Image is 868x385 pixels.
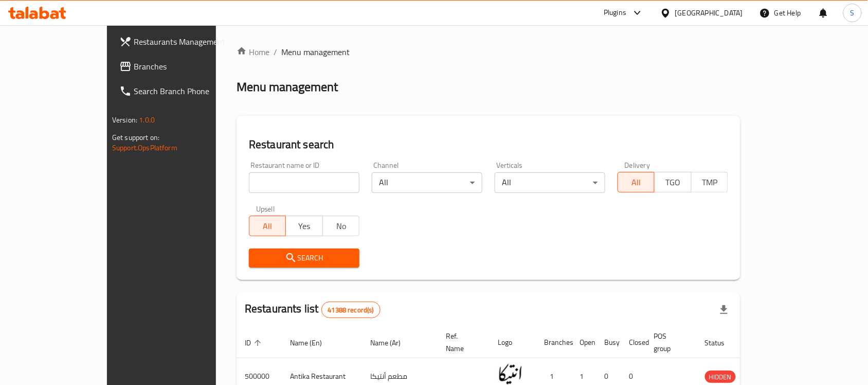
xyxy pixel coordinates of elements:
div: [GEOGRAPHIC_DATA] [675,7,743,19]
button: All [249,216,286,236]
span: Branches [134,60,244,73]
div: All [495,172,605,193]
a: Restaurants Management [111,29,252,54]
span: Search [257,252,351,265]
div: Plugins [604,7,626,19]
button: TMP [691,172,728,192]
label: Delivery [625,162,650,169]
span: 41388 record(s) [322,305,380,315]
h2: Restaurants list [245,301,381,318]
span: Restaurants Management [134,36,244,48]
span: Name (Ar) [370,337,414,349]
span: 1.0.0 [139,113,155,127]
span: Yes [290,219,318,234]
button: Search [249,249,359,268]
th: Logo [490,327,536,358]
div: Total records count [321,302,381,318]
h2: Menu management [237,79,338,95]
span: Name (En) [290,337,335,349]
span: No [327,219,355,234]
span: All [622,175,650,190]
h2: Restaurant search [249,137,728,152]
span: TGO [659,175,687,190]
li: / [274,46,277,58]
a: Support.OpsPlatform [112,141,177,154]
button: All [618,172,655,192]
label: Upsell [256,205,275,213]
a: Home [237,46,269,58]
span: Search Branch Phone [134,85,244,97]
th: Branches [536,327,572,358]
span: HIDDEN [705,371,736,383]
nav: breadcrumb [237,46,740,58]
span: S [851,7,855,19]
a: Branches [111,54,252,79]
span: Status [705,337,738,349]
th: Open [572,327,596,358]
span: Get support on: [112,131,159,144]
button: TGO [654,172,691,192]
button: Yes [285,216,322,236]
span: Version: [112,113,137,127]
th: Closed [621,327,646,358]
div: HIDDEN [705,371,736,383]
span: POS group [654,330,684,355]
a: Search Branch Phone [111,79,252,103]
div: All [372,172,482,193]
span: Ref. Name [446,330,477,355]
span: TMP [696,175,724,190]
th: Busy [596,327,621,358]
input: Search for restaurant name or ID.. [249,172,359,193]
span: ID [245,337,264,349]
div: Export file [712,297,736,322]
span: All [254,219,282,234]
span: Menu management [281,46,350,58]
button: No [322,216,359,236]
